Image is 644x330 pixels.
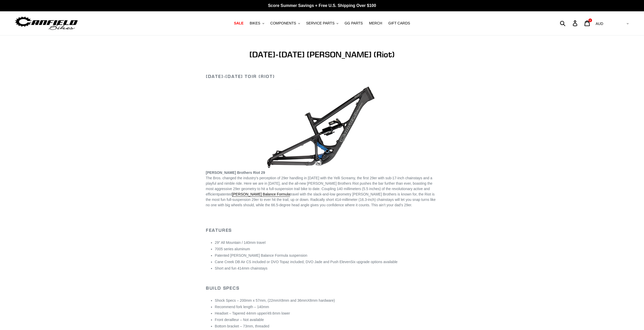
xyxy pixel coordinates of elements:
a: [PERSON_NAME] Balance Formula [232,192,290,197]
span: GIFT CARDS [388,21,410,25]
button: BIKES [247,20,267,27]
span: SALE [234,21,243,25]
h1: [DATE]-[DATE] [PERSON_NAME] (Riot) [206,50,438,59]
span: 2 [589,19,591,22]
a: GG PARTS [342,20,365,27]
li: Front derailleur – Not available [215,317,438,323]
li: Headset – Tapered 44mm upper/49.6mm lower [215,311,438,316]
li: Recommend fork length – 140mm [215,304,438,310]
h2: [DATE]-[DATE] Toir (Riot) [206,74,438,79]
span: travel with the slack-and-low geometry [PERSON_NAME] Brothers is known for, the Riot is the most ... [206,192,436,207]
span: COMPONENTS [270,21,296,25]
a: GIFT CARDS [386,20,413,27]
li: Shock Specs – 200mm x 57mm, (22mmX8mm and 36mmX8mm hardware) [215,298,438,303]
a: SALE [231,20,246,27]
li: Patented [PERSON_NAME] Balance Formula suspension [215,253,438,258]
li: Short and fun 414mm chainstays [215,266,438,271]
input: Search [563,17,576,29]
a: MERCH [366,20,385,27]
button: SERVICE PARTS [304,20,341,27]
li: Cane Creek DB Air CS included or DVO Topaz included, DVO Jade and Push ElevenSix upgrade options ... [215,259,438,265]
button: COMPONENTS [268,20,303,27]
span: GG PARTS [345,21,363,25]
li: 29″ All Mountain / 140mm travel [215,240,438,245]
img: Canfield Bikes [14,15,78,31]
h2: BUILD SPECS [206,285,438,291]
span: BIKES [250,21,260,25]
b: [PERSON_NAME] Brothers Riot 29 [206,171,265,175]
span: SERVICE PARTS [306,21,334,25]
span: The Bros. changed the industry’s perception of 29er handling in [DATE] with the Yelli Screamy, th... [206,176,433,196]
li: Bottom bracket – 73mm, threaded [215,324,438,329]
h2: FEATURES [206,227,438,233]
span: MERCH [369,21,382,25]
li: 7005 series aluminum [215,246,438,252]
a: 2 [581,18,594,29]
span: patented [218,192,290,197]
